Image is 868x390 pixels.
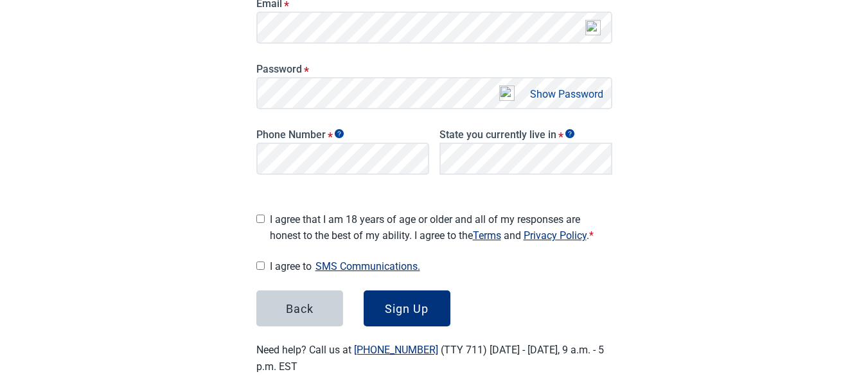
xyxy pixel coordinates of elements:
[270,258,612,275] span: I agree to
[256,344,604,372] label: Need help? Call us at (TTY 711) [DATE] - [DATE], 9 a.m. - 5 p.m. EST
[499,85,515,101] img: npw-badge-icon-locked.svg
[256,63,612,75] label: Password
[270,211,612,244] span: I agree that I am 18 years of age or older and all of my responses are honest to the best of my a...
[256,129,429,141] label: Phone Number
[364,290,450,326] button: Sign Up
[335,129,344,138] span: Show tooltip
[385,302,429,315] div: Sign Up
[565,129,574,138] span: Show tooltip
[354,344,438,356] a: [PHONE_NUMBER]
[473,229,501,242] a: Read our Terms of Service
[439,129,612,141] label: State you currently live in
[312,258,424,275] button: Show SMS communications details
[585,20,601,35] img: npw-badge-icon-locked.svg
[526,85,607,103] button: Show Password
[286,302,314,315] div: Back
[524,229,587,242] a: Read our Privacy Policy
[256,290,343,326] button: Back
